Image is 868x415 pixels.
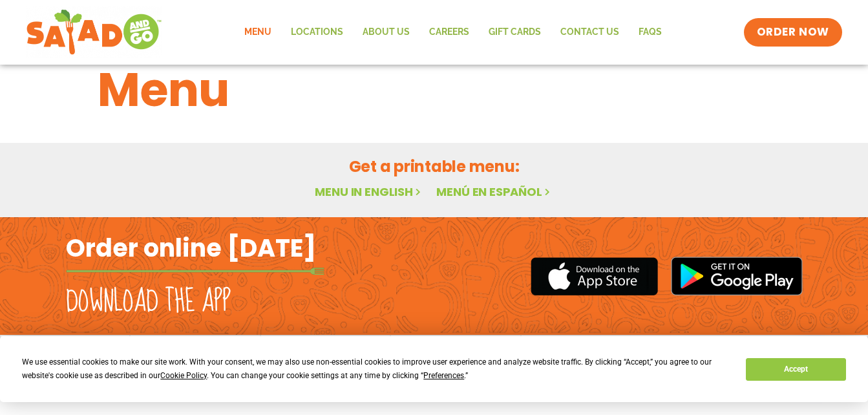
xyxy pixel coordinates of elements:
[757,25,829,40] span: ORDER NOW
[66,284,231,320] h2: Download the app
[66,232,316,264] h2: Order online [DATE]
[315,184,423,200] a: Menu in English
[22,356,730,383] div: We use essential cookies to make our site work. With your consent, we may also use non-essential ...
[419,17,479,47] a: Careers
[26,6,162,58] img: new-SAG-logo-768×292
[235,17,672,47] nav: Menu
[160,371,207,380] span: Cookie Policy
[436,184,553,200] a: Menú en español
[66,268,324,275] img: fork
[551,17,629,47] a: Contact Us
[353,17,419,47] a: About Us
[423,371,464,380] span: Preferences
[281,17,353,47] a: Locations
[746,358,845,381] button: Accept
[235,17,281,47] a: Menu
[744,18,842,47] a: ORDER NOW
[671,257,803,295] img: google_play
[98,155,771,178] h2: Get a printable menu:
[98,55,771,125] h1: Menu
[479,17,551,47] a: GIFT CARDS
[629,17,672,47] a: FAQs
[531,255,658,297] img: appstore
